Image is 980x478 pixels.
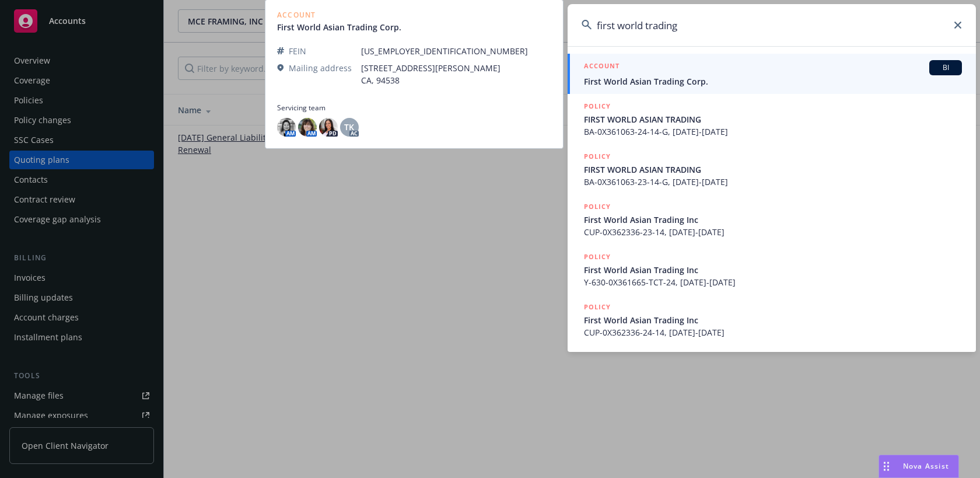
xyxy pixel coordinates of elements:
span: Y-630-0X361665-TCT-24, [DATE]-[DATE] [584,276,962,288]
span: CUP-0X362336-24-14, [DATE]-[DATE] [584,326,962,339]
div: Drag to move [879,455,894,477]
h5: POLICY [584,251,611,263]
h5: POLICY [584,301,611,313]
span: First World Asian Trading Inc [584,314,962,326]
span: BI [934,62,957,73]
span: First World Asian Trading Inc [584,264,962,276]
a: POLICYFirst World Asian Trading IncCUP-0X362336-23-14, [DATE]-[DATE] [568,194,976,245]
span: BA-0X361063-24-14-G, [DATE]-[DATE] [584,125,962,138]
a: POLICYFirst World Asian Trading IncY-630-0X361665-TCT-24, [DATE]-[DATE] [568,245,976,295]
span: CUP-0X362336-23-14, [DATE]-[DATE] [584,226,962,238]
h5: POLICY [584,151,611,162]
span: BA-0X361063-23-14-G, [DATE]-[DATE] [584,176,962,188]
h5: ACCOUNT [584,60,619,74]
span: FIRST WORLD ASIAN TRADING [584,113,962,125]
h5: POLICY [584,100,611,112]
span: First World Asian Trading Corp. [584,75,962,88]
a: ACCOUNTBIFirst World Asian Trading Corp. [568,54,976,94]
a: POLICYFirst World Asian Trading IncCUP-0X362336-24-14, [DATE]-[DATE] [568,295,976,345]
h5: POLICY [584,201,611,212]
button: Nova Assist [878,455,959,478]
a: POLICYFIRST WORLD ASIAN TRADINGBA-0X361063-23-14-G, [DATE]-[DATE] [568,144,976,194]
span: First World Asian Trading Inc [584,214,962,226]
span: Nova Assist [903,461,949,471]
a: POLICYFIRST WORLD ASIAN TRADINGBA-0X361063-24-14-G, [DATE]-[DATE] [568,94,976,144]
input: Search... [568,4,976,46]
span: FIRST WORLD ASIAN TRADING [584,163,962,176]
